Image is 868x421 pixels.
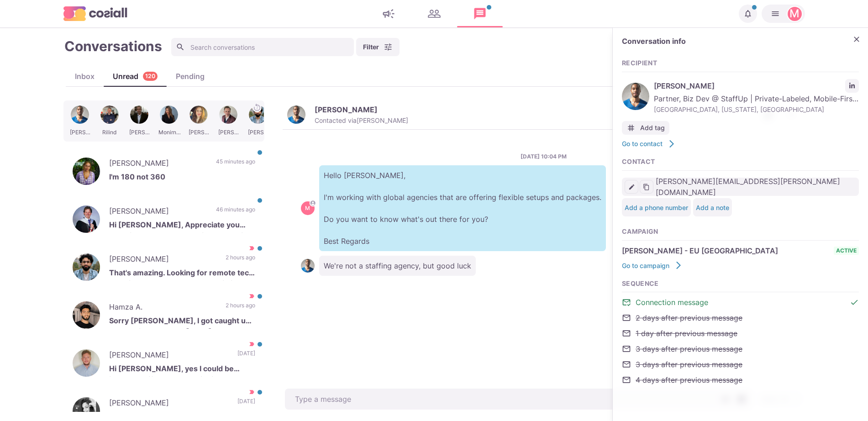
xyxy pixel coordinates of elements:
[167,71,214,82] div: Pending
[625,204,688,211] button: Add a phone number
[216,158,255,171] p: 45 minutes ago
[171,38,354,56] input: Search conversations
[636,312,742,323] span: 2 days after previous message
[73,158,100,185] img: Lauryn Ifill
[850,32,863,46] button: Close
[216,205,255,219] p: 46 minutes ago
[622,59,859,67] h3: Recipient
[622,139,676,148] a: Go to contact
[640,180,653,194] button: Copy
[73,349,100,377] img: Ryan Wilkinson
[739,5,757,23] button: Notifications
[521,153,567,161] p: [DATE] 10:04 PM
[315,116,408,125] p: Contacted via [PERSON_NAME]
[762,5,805,23] button: Martin
[287,105,408,125] button: Chris Richard[PERSON_NAME]Contacted via[PERSON_NAME]
[109,205,207,219] p: [PERSON_NAME]
[315,105,378,114] p: [PERSON_NAME]
[73,205,100,233] img: Julian Bacon
[834,247,859,255] span: active
[636,359,742,370] span: 3 days after previous message
[66,71,104,82] div: Inbox
[109,397,228,411] p: [PERSON_NAME]
[226,253,255,267] p: 2 hours ago
[622,280,859,288] h3: Sequence
[145,72,155,81] p: 120
[636,374,742,385] span: 4 days after previous message
[287,105,305,124] img: Chris Richard
[109,363,255,377] p: Hi [PERSON_NAME], yes I could be interested if the package is right
[319,256,476,276] p: We're not a staffing agency, but good luck
[696,204,729,211] button: Add a note
[622,83,649,110] img: Chris Richard
[109,267,255,281] p: That's amazing. Looking for remote tech recruiter roles but open to hybrid in [GEOGRAPHIC_DATA]. ...
[310,200,315,205] svg: avatar
[109,349,228,363] p: [PERSON_NAME]
[654,93,859,104] span: Partner, Biz Dev @ StaffUp | Private-Labeled, Mobile-First StaffingOS | OWN Your Future
[305,205,310,211] div: Martin
[622,245,778,256] span: [PERSON_NAME] - EU [GEOGRAPHIC_DATA]
[356,38,400,56] button: Filter
[63,6,127,21] img: logo
[622,121,669,135] button: Add tag
[109,171,255,185] p: I'm 180 not 360
[636,297,708,308] span: Connection message
[237,397,255,411] p: [DATE]
[654,80,841,91] span: [PERSON_NAME]
[622,261,683,270] a: Go to campaign
[109,301,216,315] p: Hamza A.
[237,349,255,363] p: [DATE]
[109,315,255,329] p: Sorry [PERSON_NAME], I got caught up; could I give you a call [DATE] around 3/4pm?
[845,79,859,93] a: LinkedIn profile link
[656,176,857,198] span: [PERSON_NAME][EMAIL_ADDRESS][PERSON_NAME][DOMAIN_NAME]
[636,343,742,354] span: 3 days after previous message
[104,71,167,82] div: Unread
[622,37,845,46] h2: Conversation info
[73,253,100,281] img: Sam Diab
[789,8,800,19] div: Martin
[319,165,606,251] p: Hello [PERSON_NAME], I'm working with global agencies that are offering flexible setups and packa...
[109,158,207,171] p: [PERSON_NAME]
[109,219,255,233] p: Hi [PERSON_NAME], Appreciate you reaching out, but I am not interested in a new position. Hope yo...
[622,228,859,236] h3: Campaign
[654,105,859,114] span: [GEOGRAPHIC_DATA], [US_STATE], [GEOGRAPHIC_DATA]
[64,38,162,54] h1: Conversations
[636,328,737,339] span: 1 day after previous message
[625,180,638,194] button: Edit
[301,259,315,273] img: Chris Richard
[226,301,255,315] p: 2 hours ago
[73,301,100,329] img: Hamza A.
[622,158,859,166] h3: Contact
[109,253,216,267] p: [PERSON_NAME]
